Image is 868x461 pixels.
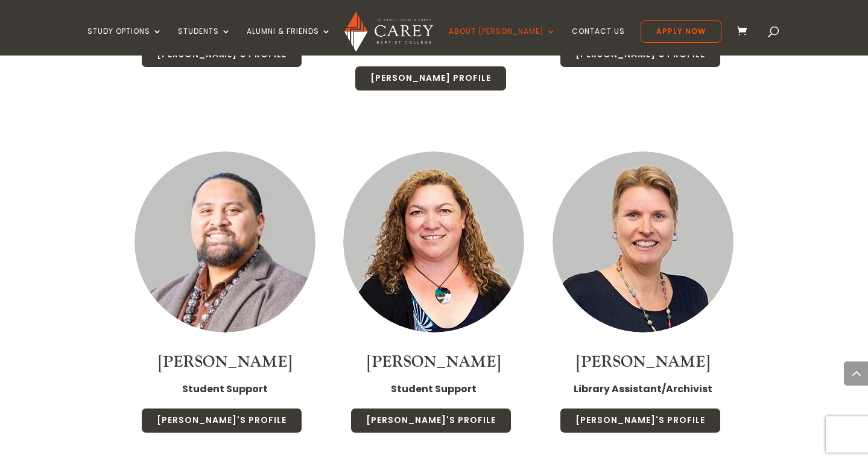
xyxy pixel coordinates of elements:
img: Staff Thumbnail - Denise Tims [343,151,524,332]
img: Anna Tovey_300x300 [553,151,733,332]
img: Jarrahmal Tanielu_300x300 [135,151,315,332]
strong: Student Support [182,382,268,396]
strong: Student Support [391,382,477,396]
a: [PERSON_NAME]'s Profile [141,408,302,433]
a: [PERSON_NAME] [576,352,710,372]
a: [PERSON_NAME] Profile [355,66,507,91]
a: [PERSON_NAME]'s Profile [350,408,512,433]
a: Apply Now [641,20,721,43]
a: Study Options [87,27,162,56]
a: Contact Us [572,27,625,56]
img: Carey Baptist College [344,11,433,52]
a: About [PERSON_NAME] [449,27,556,56]
a: [PERSON_NAME]'s Profile [560,408,721,433]
a: [PERSON_NAME] [158,352,292,372]
a: Students [178,27,231,56]
strong: Library Assistant/Archivist [574,382,712,396]
a: Alumni & Friends [247,27,331,56]
a: [PERSON_NAME] [367,352,501,372]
